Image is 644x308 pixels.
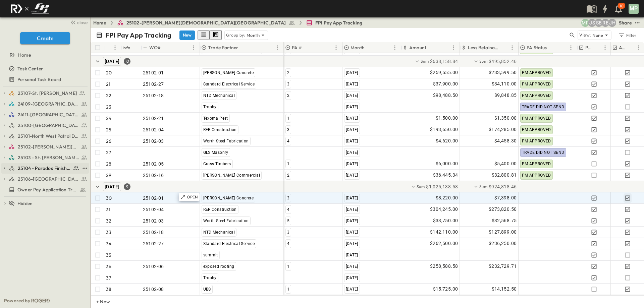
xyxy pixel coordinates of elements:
[436,160,458,168] span: $6,000.00
[106,161,111,167] p: 28
[203,70,254,75] span: [PERSON_NAME] Concrete
[489,126,517,133] span: $174,285.00
[121,42,141,53] div: Info
[522,82,551,86] span: PM APPROVED
[107,44,114,51] button: Sort
[522,70,551,75] span: PM APPROVED
[17,76,61,83] span: Personal Task Board
[8,2,52,16] img: c8d7d1ed905e502e8f77bf7063faec64e13b34fdb1f2bdd94b0e311fc34f8000.png
[143,229,164,236] span: 25102-18
[430,205,458,213] span: $304,245.00
[567,44,575,52] button: Menu
[426,183,458,190] span: $1,025,138.58
[106,263,111,270] p: 36
[226,32,245,39] p: Group by:
[106,126,111,133] p: 25
[601,44,609,52] button: Menu
[105,184,119,189] span: [DATE]
[436,114,458,122] span: $1,500.00
[346,173,358,178] span: [DATE]
[479,58,487,65] p: Sum
[9,88,88,98] a: 23107-St. [PERSON_NAME]
[143,263,164,270] span: 25102-06
[489,240,517,247] span: $236,250.00
[143,172,164,179] span: 25102-16
[9,131,88,141] a: 25101-North West Patrol Division
[93,19,106,26] a: Home
[287,162,289,166] span: 1
[522,150,565,155] span: TRADE DID NOT SEND
[18,122,79,129] span: 25100-Vanguard Prep School
[106,274,111,281] p: 37
[595,19,603,27] div: Sterling Barnett (sterling@fpibuilders.com)
[492,285,517,293] span: $14,152.50
[17,65,43,72] span: Task Center
[198,30,210,40] button: row view
[143,92,164,99] span: 25102-18
[106,172,111,179] p: 29
[111,44,119,52] button: Menu
[143,206,164,213] span: 25102-04
[203,127,237,132] span: RER Construction
[430,69,458,76] span: $259,555.00
[417,183,425,190] p: Sum
[346,139,358,143] span: [DATE]
[287,241,289,246] span: 4
[449,44,458,52] button: Menu
[596,44,603,51] button: Sort
[287,173,289,178] span: 2
[106,115,111,122] p: 24
[287,196,289,200] span: 3
[306,19,362,26] a: FPI Pay App Tracking
[601,19,609,27] div: Regina Barnett (rbarnett@fpibuilders.com)
[1,109,89,120] div: 24111-[GEOGRAPHIC_DATA]test
[17,200,33,207] span: Hidden
[433,91,458,99] span: $98,488.50
[287,116,289,121] span: 1
[292,44,302,51] p: PA #
[489,69,517,76] span: $233,599.50
[81,164,89,172] button: test
[143,138,164,144] span: 25102-03
[433,171,458,179] span: $36,445.34
[287,264,289,269] span: 1
[273,44,281,52] button: Menu
[492,217,517,225] span: $32,568.75
[346,196,358,200] span: [DATE]
[494,137,517,145] span: $4,458.30
[430,262,458,270] span: $258,588.58
[1,174,89,184] div: 25106-St. Andrews Parking Lottest
[315,19,362,26] span: FPI Pay App Tracking
[346,287,358,292] span: [DATE]
[346,264,358,269] span: [DATE]
[346,253,358,257] span: [DATE]
[1,184,89,195] div: Owner Pay Application Trackingtest
[409,44,426,51] p: Amount
[187,194,198,200] p: OPEN
[143,195,164,201] span: 25102-01
[592,32,603,39] p: None
[106,229,111,236] p: 33
[20,32,70,44] button: Create
[391,44,399,52] button: Menu
[430,228,458,236] span: $142,110.00
[9,153,88,162] a: 25103 - St. [PERSON_NAME] Phase 2
[287,207,289,212] span: 4
[494,160,517,168] span: $5,400.00
[104,42,121,53] div: #
[162,44,170,51] button: Sort
[18,176,79,182] span: 25106-St. Andrews Parking Lot
[428,44,435,51] button: Sort
[629,44,637,51] button: Sort
[122,38,130,57] div: Info
[203,93,235,98] span: NTD Mechanical
[618,32,637,39] div: Filter
[106,195,112,201] p: 30
[430,58,458,65] span: $638,158.84
[303,44,311,51] button: Sort
[508,44,516,52] button: Menu
[203,173,260,178] span: [PERSON_NAME] Commercial
[9,164,79,173] a: 25104 - Paradox Finishout
[203,241,255,246] span: Standard Electrical Service
[179,30,195,40] button: New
